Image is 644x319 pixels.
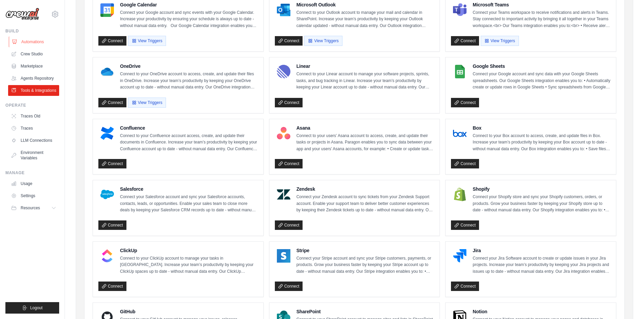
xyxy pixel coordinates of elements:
[8,190,59,201] a: Settings
[296,133,434,153] p: Connect to your users’ Asana account to access, create, and update their tasks or projects in Asa...
[120,1,258,8] h4: Google Calendar
[296,71,434,91] p: Connect to your Linear account to manage your software projects, sprints, tasks, and bug tracking...
[275,159,303,168] a: Connect
[473,194,611,214] p: Connect your Shopify store and sync your Shopify customers, orders, or products. Grow your busine...
[473,133,611,153] p: Connect to your Box account to access, create, and update files in Box. Increase your team’s prod...
[8,178,59,189] a: Usage
[275,282,303,291] a: Connect
[451,159,479,168] a: Connect
[451,98,479,107] a: Connect
[5,8,39,21] img: Logo
[120,247,258,254] h4: ClickUp
[30,305,43,311] span: Logout
[8,123,59,134] a: Traces
[473,247,611,254] h4: Jira
[296,308,434,315] h4: SharePoint
[5,170,59,176] div: Manage
[296,9,434,29] p: Connect to your Outlook account to manage your mail and calendar in SharePoint. Increase your tea...
[100,188,114,201] img: Salesforce Logo
[473,63,611,70] h4: Google Sheets
[8,85,59,96] a: Tools & Integrations
[8,49,59,59] a: Crew Studio
[453,188,467,201] img: Shopify Logo
[100,249,114,263] img: ClickUp Logo
[296,194,434,214] p: Connect your Zendesk account to sync tickets from your Zendesk Support account. Enable your suppo...
[120,63,258,70] h4: OneDrive
[8,135,59,146] a: LLM Connections
[277,188,290,201] img: Zendesk Logo
[275,98,303,107] a: Connect
[5,28,59,34] div: Build
[100,3,114,17] img: Google Calendar Logo
[296,125,434,131] h4: Asana
[120,125,258,131] h4: Confluence
[304,36,342,46] button: View Triggers
[98,98,126,107] a: Connect
[128,36,166,46] button: View Triggers
[120,255,258,275] p: Connect to your ClickUp account to manage your tasks in [GEOGRAPHIC_DATA]. Increase your team’s p...
[128,98,166,108] button: View Triggers
[120,9,258,29] p: Connect your Google account and sync events with your Google Calendar. Increase your productivity...
[120,71,258,91] p: Connect to your OneDrive account to access, create, and update their files in OneDrive. Increase ...
[8,111,59,122] a: Traces Old
[8,61,59,72] a: Marketplace
[120,308,258,315] h4: GitHub
[275,36,303,46] a: Connect
[296,255,434,275] p: Connect your Stripe account and sync your Stripe customers, payments, or products. Grow your busi...
[453,65,467,78] img: Google Sheets Logo
[277,127,290,140] img: Asana Logo
[5,302,59,314] button: Logout
[277,3,290,17] img: Microsoft Outlook Logo
[451,282,479,291] a: Connect
[296,186,434,192] h4: Zendesk
[451,220,479,230] a: Connect
[481,36,519,46] button: View Triggers
[120,194,258,214] p: Connect your Salesforce account and sync your Salesforce accounts, contacts, leads, or opportunit...
[21,205,40,211] span: Resources
[473,9,611,29] p: Connect your Teams workspace to receive notifications and alerts in Teams. Stay connected to impo...
[120,186,258,192] h4: Salesforce
[296,63,434,70] h4: Linear
[275,220,303,230] a: Connect
[453,249,467,263] img: Jira Logo
[98,36,126,46] a: Connect
[277,65,290,78] img: Linear Logo
[9,36,60,47] a: Automations
[100,127,114,140] img: Confluence Logo
[100,65,114,78] img: OneDrive Logo
[8,73,59,84] a: Agents Repository
[473,255,611,275] p: Connect your Jira Software account to create or update issues in your Jira projects. Increase you...
[473,71,611,91] p: Connect your Google account and sync data with your Google Sheets spreadsheets. Our Google Sheets...
[5,103,59,108] div: Operate
[473,308,611,315] h4: Notion
[296,1,434,8] h4: Microsoft Outlook
[451,36,479,46] a: Connect
[473,125,611,131] h4: Box
[98,159,126,168] a: Connect
[98,282,126,291] a: Connect
[296,247,434,254] h4: Stripe
[277,249,290,263] img: Stripe Logo
[473,186,611,192] h4: Shopify
[453,127,467,140] img: Box Logo
[8,147,59,163] a: Environment Variables
[120,133,258,153] p: Connect to your Confluence account access, create, and update their documents in Confluence. Incr...
[8,203,59,213] button: Resources
[473,1,611,8] h4: Microsoft Teams
[453,3,467,17] img: Microsoft Teams Logo
[98,220,126,230] a: Connect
